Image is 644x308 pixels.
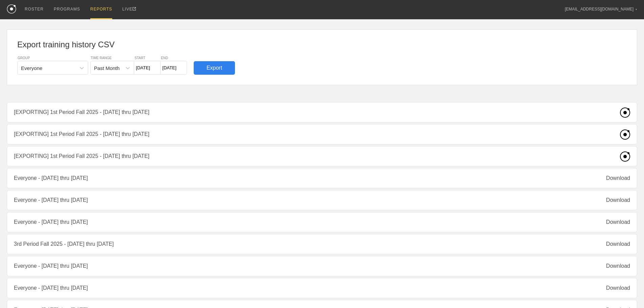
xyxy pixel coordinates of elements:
[17,40,627,49] h1: Export training history CSV
[7,234,637,254] div: 3rd Period Fall 2025 - [DATE] thru [DATE]
[17,56,88,60] div: GROUP
[606,197,630,203] div: Download
[7,256,637,276] div: Everyone - [DATE] thru [DATE]
[161,56,187,60] div: END
[606,175,630,181] div: Download
[7,278,637,298] div: Everyone - [DATE] thru [DATE]
[21,65,42,71] div: Everyone
[7,4,16,14] img: logo
[522,230,644,308] iframe: Chat Widget
[635,7,637,11] div: ▼
[90,56,134,60] div: TIME RANGE
[161,61,187,75] input: To
[7,212,637,232] div: Everyone - [DATE] thru [DATE]
[194,61,235,75] div: Export
[606,219,630,225] div: Download
[134,61,161,75] input: From
[7,168,637,188] div: Everyone - [DATE] thru [DATE]
[134,56,161,60] div: START
[7,190,637,210] div: Everyone - [DATE] thru [DATE]
[94,65,120,71] div: Past Month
